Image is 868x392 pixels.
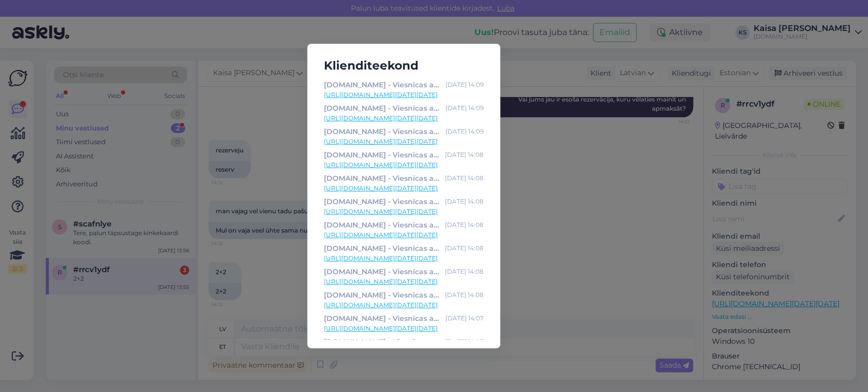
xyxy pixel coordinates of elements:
[324,137,484,146] a: [URL][DOMAIN_NAME][DATE][DATE]
[324,313,441,324] div: [DOMAIN_NAME] - Viesnīcas ar īpašu maģiju
[324,336,441,347] div: [DOMAIN_NAME] - Viesnīcas ar īpašu maģiju
[324,79,441,90] div: [DOMAIN_NAME] - Viesnīcas ar īpašu maģiju
[445,243,484,254] div: [DATE] 14:08
[324,207,484,216] a: [URL][DOMAIN_NAME][DATE][DATE]
[324,196,441,207] div: [DOMAIN_NAME] - Viesnīcas ar īpašu maģiju
[324,126,441,137] div: [DOMAIN_NAME] - Viesnīcas ar īpašu maģiju
[445,126,484,137] div: [DATE] 14:09
[445,79,484,90] div: [DATE] 14:09
[324,103,441,114] div: [DOMAIN_NAME] - Viesnīcas ar īpašu maģiju
[324,149,441,160] div: [DOMAIN_NAME] - Viesnīcas ar īpašu maģiju
[324,173,441,184] div: [DOMAIN_NAME] - Viesnīcas ar īpašu maģiju
[324,243,441,254] div: [DOMAIN_NAME] - Viesnīcas ar īpašu maģiju
[324,114,484,123] a: [URL][DOMAIN_NAME][DATE][DATE]
[324,324,484,333] a: [URL][DOMAIN_NAME][DATE][DATE]
[445,266,484,277] div: [DATE] 14:08
[324,266,441,277] div: [DOMAIN_NAME] - Viesnīcas ar īpašu maģiju
[324,301,484,310] a: [URL][DOMAIN_NAME][DATE][DATE]
[324,277,484,286] a: [URL][DOMAIN_NAME][DATE][DATE]
[445,336,484,347] div: [DATE] 14:07
[445,173,484,184] div: [DATE] 14:08
[445,149,484,160] div: [DATE] 14:08
[445,219,484,231] div: [DATE] 14:08
[445,103,484,114] div: [DATE] 14:09
[324,160,484,170] a: [URL][DOMAIN_NAME][DATE][DATE]
[445,196,484,207] div: [DATE] 14:08
[324,90,484,100] a: [URL][DOMAIN_NAME][DATE][DATE]
[445,313,484,324] div: [DATE] 14:07
[324,254,484,263] a: [URL][DOMAIN_NAME][DATE][DATE]
[316,56,492,75] h5: Klienditeekond
[324,231,484,240] a: [URL][DOMAIN_NAME][DATE][DATE]
[324,219,441,231] div: [DOMAIN_NAME] - Viesnīcas ar īpašu maģiju
[324,289,441,301] div: [DOMAIN_NAME] - Viesnīcas ar īpašu maģiju
[445,289,484,301] div: [DATE] 14:08
[324,184,484,193] a: [URL][DOMAIN_NAME][DATE][DATE]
